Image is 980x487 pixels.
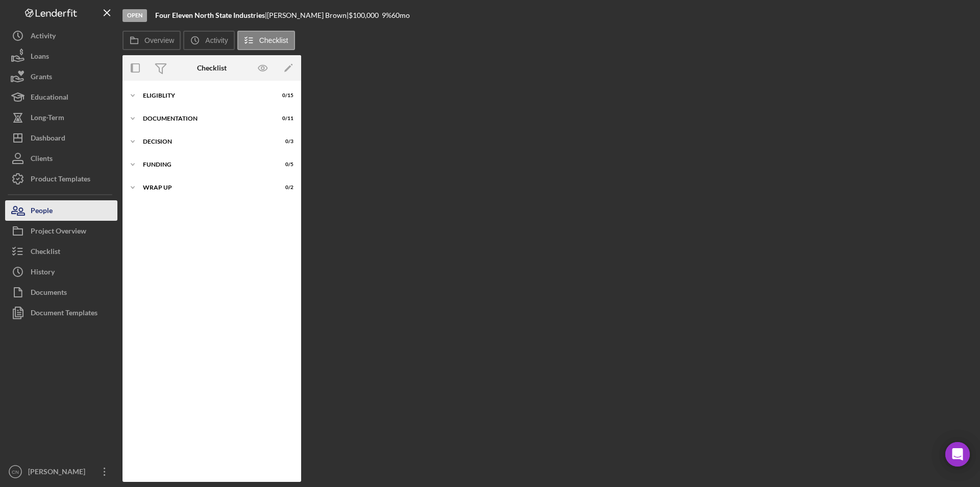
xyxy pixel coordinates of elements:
[143,184,268,191] div: Wrap up
[5,148,117,169] button: Clients
[945,442,970,467] div: Open Intercom Messenger
[143,115,268,122] div: Documentation
[31,262,55,285] div: History
[349,11,379,19] span: $100,000
[267,11,349,19] div: [PERSON_NAME] Brown |
[205,36,228,44] label: Activity
[155,11,267,19] div: |
[5,107,117,128] button: Long-Term
[31,282,67,305] div: Documents
[5,200,117,221] button: People
[5,87,117,107] button: Educational
[31,46,49,69] div: Loans
[31,66,52,89] div: Grants
[183,31,234,50] button: Activity
[5,46,117,66] button: Loans
[391,11,410,19] div: 60 mo
[5,221,117,241] button: Project Overview
[237,31,295,50] button: Checklist
[26,461,92,484] div: [PERSON_NAME]
[5,169,117,189] button: Product Templates
[275,161,293,168] div: 0 / 5
[31,221,86,244] div: Project Overview
[259,36,288,44] label: Checklist
[31,200,53,223] div: People
[31,148,53,171] div: Clients
[31,26,56,49] div: Activity
[31,303,97,326] div: Document Templates
[144,36,174,44] label: Overview
[382,11,391,19] div: 9 %
[5,66,117,87] button: Grants
[275,138,293,145] div: 0 / 3
[31,128,65,151] div: Dashboard
[12,469,19,475] text: CN
[31,241,60,264] div: Checklist
[155,11,265,19] b: Four Eleven North State Industries
[275,115,293,122] div: 0 / 11
[197,64,227,72] div: Checklist
[5,262,117,282] button: History
[275,92,293,99] div: 0 / 15
[143,138,268,145] div: Decision
[31,169,90,192] div: Product Templates
[5,303,117,323] button: Document Templates
[5,241,117,262] button: Checklist
[31,107,64,130] div: Long-Term
[122,31,181,50] button: Overview
[143,161,268,168] div: Funding
[5,26,117,46] button: Activity
[5,282,117,303] button: Documents
[5,128,117,148] button: Dashboard
[31,87,68,110] div: Educational
[275,184,293,191] div: 0 / 2
[5,461,117,482] button: CN[PERSON_NAME]
[143,92,268,99] div: Eligiblity
[122,9,147,22] div: Open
